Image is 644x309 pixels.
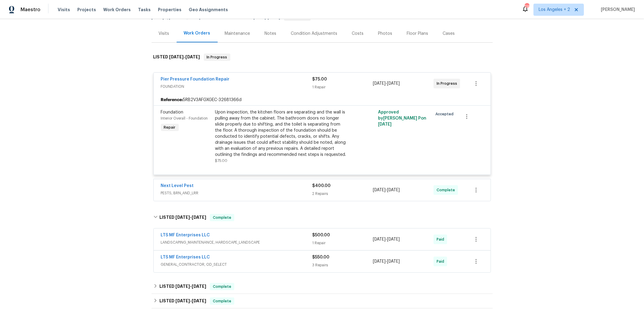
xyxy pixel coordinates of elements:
[312,84,373,90] div: 1 Repair
[162,124,178,130] span: Repair
[387,81,400,86] span: [DATE]
[169,55,184,59] span: [DATE]
[159,283,206,290] h6: LISTED
[437,187,457,193] span: Complete
[437,81,460,87] span: In Progress
[189,7,228,13] span: Geo Assignments
[407,31,428,37] div: Floor Plans
[539,7,570,13] span: Los Angeles + 2
[373,237,386,242] span: [DATE]
[312,262,373,268] div: 3 Repairs
[161,233,210,237] a: LTS MF Enterprises LLC
[21,7,40,13] span: Maestro
[192,299,206,303] span: [DATE]
[161,184,194,188] a: Next Level Pest
[161,239,312,245] span: LANDSCAPING_MAINTENANCE, HARDSCAPE_LANDSCAPE
[373,81,386,86] span: [DATE]
[152,15,164,19] span: [DATE]
[437,258,447,265] span: Paid
[175,284,206,288] span: -
[103,7,131,13] span: Work Orders
[175,299,190,303] span: [DATE]
[312,233,330,237] span: $500.00
[154,94,491,105] div: 5RB2V3AFGXGEC-32681366d
[204,54,230,60] span: In Progress
[161,261,312,268] span: GENERAL_CONTRACTOR, OD_SELECT
[210,284,234,290] span: Complete
[598,7,635,13] span: [PERSON_NAME]
[378,31,392,37] div: Photos
[192,284,206,288] span: [DATE]
[378,122,392,127] span: [DATE]
[153,54,200,61] h6: LISTED
[312,240,373,246] div: 1 Repair
[138,8,151,12] span: Tasks
[186,55,200,59] span: [DATE]
[387,188,400,192] span: [DATE]
[158,7,181,13] span: Properties
[77,7,96,13] span: Projects
[184,30,210,36] div: Work Orders
[169,55,200,59] span: -
[159,31,169,37] div: Visits
[254,15,280,19] span: -
[378,110,426,127] span: Approved by [PERSON_NAME] P on
[435,111,456,117] span: Accepted
[312,191,373,197] div: 2 Repairs
[373,188,386,192] span: [DATE]
[152,279,493,294] div: LISTED [DATE]-[DATE]Complete
[525,4,529,10] div: 116
[291,31,338,37] div: Condition Adjustments
[152,48,493,67] div: LISTED [DATE]-[DATE]In Progress
[312,255,330,259] span: $550.00
[215,159,228,163] span: $75.00
[152,294,493,308] div: LISTED [DATE]-[DATE]Complete
[161,190,312,196] span: PESTS, BRN_AND_LRR
[352,31,364,37] div: Costs
[175,284,190,288] span: [DATE]
[210,298,234,304] span: Complete
[210,215,234,221] span: Complete
[443,31,455,37] div: Cases
[373,259,386,264] span: [DATE]
[387,259,400,264] span: [DATE]
[161,84,312,90] span: FOUNDATION
[265,31,277,37] div: Notes
[225,31,250,37] div: Maintenance
[192,215,206,219] span: [DATE]
[175,215,190,219] span: [DATE]
[159,297,206,305] h6: LISTED
[58,7,70,13] span: Visits
[152,208,493,227] div: LISTED [DATE]-[DATE]Complete
[215,109,348,158] div: Upon inspection, the kitchen floors are separating and the wall is pulling away from the cabinet....
[312,184,331,188] span: $400.00
[373,258,400,265] span: -
[373,187,400,193] span: -
[387,237,400,242] span: [DATE]
[240,15,311,19] span: Listed
[161,77,230,81] a: Pier Pressure Foundation Repair
[161,117,208,120] span: Interior Overall - Foundation
[373,236,400,242] span: -
[268,15,280,19] span: [DATE]
[159,214,206,221] h6: LISTED
[373,81,400,87] span: -
[175,299,206,303] span: -
[437,236,447,242] span: Paid
[175,215,206,219] span: -
[254,15,266,19] span: [DATE]
[161,110,184,114] span: Foundation
[312,77,327,81] span: $75.00
[161,97,183,103] b: Reference:
[161,255,210,259] a: LTS MF Enterprises LLC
